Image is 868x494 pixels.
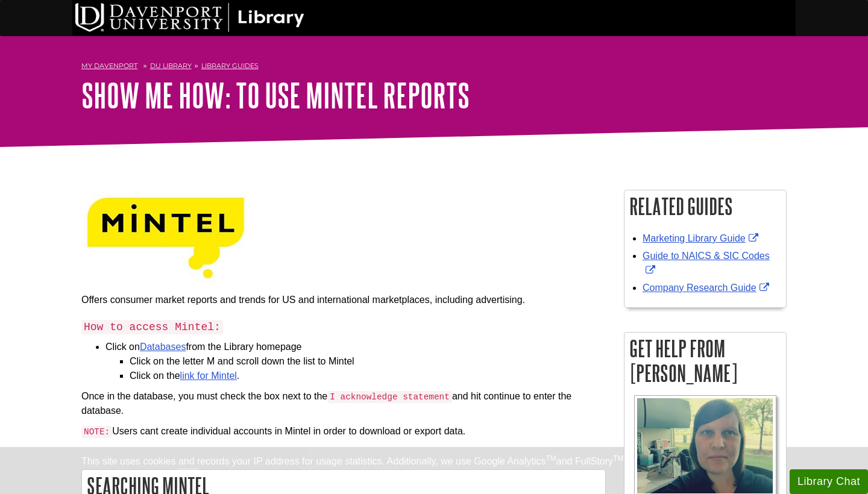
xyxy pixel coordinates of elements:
[624,190,786,222] h2: Related Guides
[81,424,606,439] p: Users cant create individual accounts in Mintel in order to download or export data.
[81,426,112,438] code: NOTE:
[140,342,186,352] a: Databases
[790,469,868,494] button: Library Chat
[105,340,606,383] li: Click on from the Library homepage
[643,283,772,293] a: Link opens in new window
[81,61,137,71] a: My Davenport
[150,61,192,70] a: DU Library
[130,369,606,383] li: Click on the .
[624,333,786,389] h2: Get Help From [PERSON_NAME]
[81,293,606,307] p: Offers consumer market reports and trends for US and international marketplaces, including advert...
[81,190,250,287] img: mintel logo
[643,233,761,243] a: Link opens in new window
[81,320,223,334] code: How to access Mintel:
[327,391,452,403] code: I acknowledge statement
[130,354,606,369] li: Click on the letter M and scroll down the list to Mintel
[201,61,259,70] a: Library Guides
[180,370,237,381] a: link for Mintel
[81,77,470,114] a: Show Me How: To Use Mintel Reports
[643,251,770,275] a: Link opens in new window
[81,389,606,419] p: Once in the database, you must check the box next to the and hit continue to enter the database.
[75,3,304,32] img: DU Library
[81,58,787,77] nav: breadcrumb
